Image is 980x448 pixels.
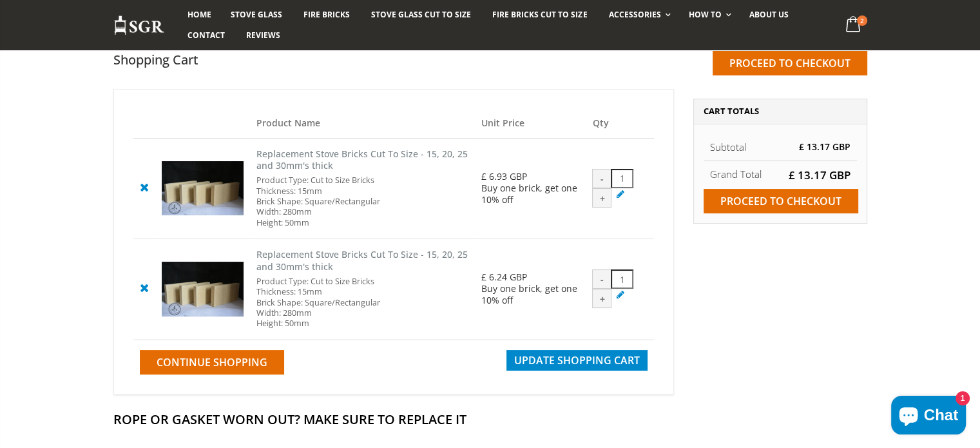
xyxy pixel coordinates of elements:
[599,5,677,25] a: Accessories
[506,350,648,371] button: Update Shopping Cart
[840,13,867,38] a: 2
[187,30,225,41] span: Contact
[710,168,762,180] strong: Grand Total
[246,30,280,41] span: Reviews
[178,25,235,46] a: Contact
[481,271,527,283] span: £ 6.24 GBP
[157,355,267,369] span: Continue Shopping
[236,25,290,46] a: Reviews
[592,188,611,208] div: +
[231,9,282,20] span: Stove Glass
[113,51,198,68] h1: Shopping Cart
[608,9,660,20] span: Accessories
[679,5,738,25] a: How To
[178,5,221,25] a: Home
[592,289,611,308] div: +
[789,168,850,182] span: £ 13.17 GBP
[704,189,858,213] input: Proceed to checkout
[704,105,759,117] span: Cart Totals
[294,5,360,25] a: Fire Bricks
[250,109,475,138] th: Product Name
[113,411,867,428] h2: Rope Or Gasket Worn Out? Make Sure To Replace It
[256,277,468,329] div: Product Type: Cut to Size Bricks Thickness: 15mm Brick Shape: Square/Rectangular Width: 280mm Hei...
[361,5,481,25] a: Stove Glass Cut To Size
[162,262,244,316] img: Replacement Stove Bricks Cut To Size - 15, 20, 25 and 30mm's thick - Brick Pool #2
[221,5,292,25] a: Stove Glass
[256,175,468,228] div: Product Type: Cut to Size Bricks Thickness: 15mm Brick Shape: Square/Rectangular Width: 280mm Hei...
[303,9,350,20] span: Fire Bricks
[749,9,789,20] span: About us
[113,15,165,36] img: Stove Glass Replacement
[887,396,970,438] inbox-online-store-chat: Shopify online store chat
[514,353,640,367] span: Update Shopping Cart
[689,9,722,20] span: How To
[481,283,580,306] div: Buy one brick, get one 10% off
[710,141,746,153] span: Subtotal
[481,170,527,182] span: £ 6.93 GBP
[483,5,597,25] a: Fire Bricks Cut To Size
[713,51,867,75] input: Proceed to checkout
[592,269,611,289] div: -
[740,5,798,25] a: About us
[481,182,580,206] div: Buy one brick, get one 10% off
[475,109,586,138] th: Unit Price
[492,9,587,20] span: Fire Bricks Cut To Size
[256,148,468,172] a: Replacement Stove Bricks Cut To Size - 15, 20, 25 and 30mm's thick
[857,15,867,26] span: 2
[586,109,653,138] th: Qty
[187,9,211,20] span: Home
[140,350,284,375] a: Continue Shopping
[371,9,471,20] span: Stove Glass Cut To Size
[799,141,850,153] span: £ 13.17 GBP
[162,161,244,215] img: Replacement Stove Bricks Cut To Size - 15, 20, 25 and 30mm's thick - Brick Pool #2
[592,169,611,188] div: -
[256,248,468,273] a: Replacement Stove Bricks Cut To Size - 15, 20, 25 and 30mm's thick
